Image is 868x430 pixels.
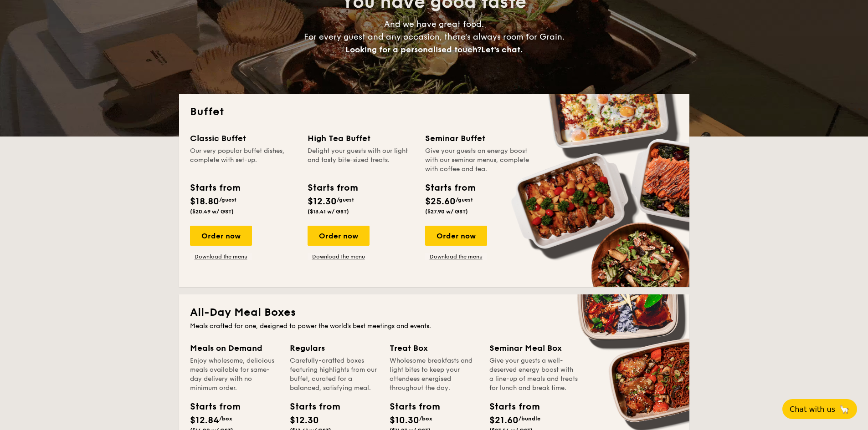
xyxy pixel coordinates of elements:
[190,181,240,195] div: Starts from
[190,105,678,119] h2: Buffet
[219,415,232,422] span: /box
[308,253,370,260] a: Download the menu
[190,208,234,215] span: ($20.49 w/ GST)
[190,415,219,426] span: $12.84
[425,253,487,260] a: Download the menu
[190,226,252,246] div: Order now
[308,181,357,195] div: Starts from
[419,415,432,422] span: /box
[425,196,456,207] span: $25.60
[782,399,857,419] button: Chat with us🦙
[308,226,370,246] div: Order now
[481,45,523,55] span: Let's chat.
[390,400,431,414] div: Starts from
[456,197,473,203] span: /guest
[219,197,236,203] span: /guest
[290,342,379,354] div: Regulars
[425,147,532,174] div: Give your guests an energy boost with our seminar menus, complete with coffee and tea.
[308,132,414,145] div: High Tea Buffet
[790,405,835,414] span: Chat with us
[290,415,319,426] span: $12.30
[345,45,481,55] span: Looking for a personalised touch?
[190,147,297,174] div: Our very popular buffet dishes, complete with set-up.
[425,132,532,145] div: Seminar Buffet
[489,356,578,393] div: Give your guests a well-deserved energy boost with a line-up of meals and treats for lunch and br...
[190,356,279,393] div: Enjoy wholesome, delicious meals available for same-day delivery with no minimum order.
[304,19,565,55] span: And we have great food. For every guest and any occasion, there’s always room for Grain.
[390,356,478,393] div: Wholesome breakfasts and light bites to keep your attendees energised throughout the day.
[390,342,478,354] div: Treat Box
[190,400,231,414] div: Starts from
[489,342,578,354] div: Seminar Meal Box
[839,404,850,415] span: 🦙
[290,400,331,414] div: Starts from
[290,356,379,393] div: Carefully-crafted boxes featuring highlights from our buffet, curated for a balanced, satisfying ...
[190,322,678,331] div: Meals crafted for one, designed to power the world's best meetings and events.
[489,400,530,414] div: Starts from
[425,226,487,246] div: Order now
[190,342,279,354] div: Meals on Demand
[519,415,540,422] span: /bundle
[308,147,414,174] div: Delight your guests with our light and tasty bite-sized treats.
[425,208,468,215] span: ($27.90 w/ GST)
[190,196,219,207] span: $18.80
[190,132,297,145] div: Classic Buffet
[390,415,419,426] span: $10.30
[489,415,519,426] span: $21.60
[337,197,354,203] span: /guest
[308,208,349,215] span: ($13.41 w/ GST)
[190,253,252,260] a: Download the menu
[308,196,337,207] span: $12.30
[425,181,475,195] div: Starts from
[190,305,678,320] h2: All-Day Meal Boxes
